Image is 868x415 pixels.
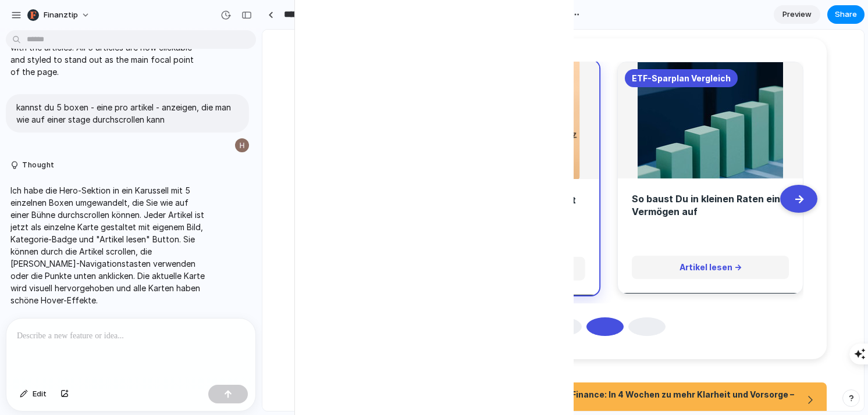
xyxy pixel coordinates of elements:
button: → [518,155,555,183]
button: ← [47,155,84,183]
span: Edit [33,388,47,400]
img: Stromvergleich 2025: So sparst Du viel Geld beim Strom [169,29,318,151]
div: ETF-Sparplan Vergleich [362,40,475,58]
div: Artikel lesen → [369,226,527,249]
h3: Stromvergleich 2025: So sparst Du viel Geld beim Strom [163,163,322,190]
button: Edit [14,385,52,403]
a: Preview [774,5,820,24]
button: Finanztip [23,6,96,24]
span: Share [835,9,857,20]
img: ETF-Sparplan Vergleich [375,18,521,163]
h3: So baust Du in kleinen Raten ein Vermögen auf [369,163,527,189]
a: Das interaktive Experten-Coaching zu [DEMOGRAPHIC_DATA] Finance: In 4 Wochen zu mehr Klarheit und... [37,353,564,388]
button: Share [827,5,865,24]
p: kannst du 5 boxen - eine pro artikel - anzeigen, die man wie auf einer stage durchscrollen kann [16,101,239,126]
p: Ich habe die Hero-Sektion in ein Karussell mit 5 einzelnen Boxen umgewandelt, die Sie wie auf ein... [10,184,205,306]
div: Artikel lesen → [163,227,322,251]
span: Finanztip [44,9,78,21]
span: Preview [782,9,812,20]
